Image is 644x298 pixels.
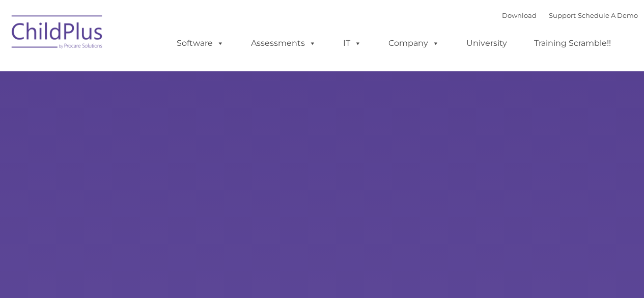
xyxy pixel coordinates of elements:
a: Training Scramble!! [524,33,621,53]
a: Schedule A Demo [578,11,638,19]
img: ChildPlus by Procare Solutions [7,8,108,59]
font: | [502,11,638,19]
a: Support [549,11,576,19]
a: Download [502,11,537,19]
a: IT [333,33,372,53]
a: Company [378,33,450,53]
a: University [456,33,517,53]
a: Software [166,33,234,53]
a: Assessments [241,33,326,53]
